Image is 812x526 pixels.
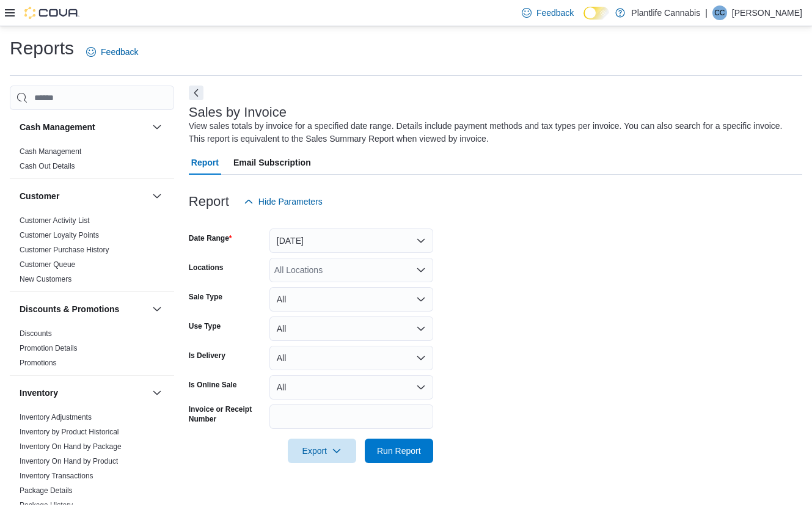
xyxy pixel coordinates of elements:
[536,7,574,19] span: Feedback
[712,5,727,20] div: Clarke Cole
[20,246,109,254] a: Customer Purchase History
[20,500,73,510] span: Package History
[20,501,73,510] a: Package History
[20,428,119,436] a: Inventory by Product Historical
[714,5,725,20] span: CC
[20,260,75,269] a: Customer Queue
[191,150,219,175] span: Report
[269,287,433,312] button: All
[20,216,90,225] span: Customer Activity List
[20,472,93,480] a: Inventory Transactions
[20,412,92,422] span: Inventory Adjustments
[24,7,79,19] img: Cova
[288,439,356,463] button: Export
[20,190,147,202] button: Customer
[150,120,164,134] button: Cash Management
[189,263,224,272] label: Locations
[189,86,203,100] button: Next
[20,486,73,495] a: Package Details
[189,404,265,424] label: Invoice or Receipt Number
[517,1,579,25] a: Feedback
[20,344,78,352] a: Promotion Details
[20,190,59,202] h3: Customer
[189,351,225,360] label: Is Delivery
[10,144,174,178] div: Cash Management
[20,329,52,338] span: Discounts
[20,303,119,315] h3: Discounts & Promotions
[583,20,584,20] span: Dark Mode
[258,195,323,208] span: Hide Parameters
[20,457,118,466] a: Inventory On Hand by Product
[20,121,95,133] h3: Cash Management
[20,303,147,315] button: Discounts & Promotions
[269,316,433,341] button: All
[20,121,147,133] button: Cash Management
[20,413,92,422] a: Inventory Adjustments
[20,275,71,283] a: New Customers
[20,245,109,255] span: Customer Purchase History
[189,321,221,331] label: Use Type
[20,358,57,368] span: Promotions
[20,359,57,367] a: Promotions
[101,46,138,58] span: Feedback
[189,120,796,145] div: View sales totals by invoice for a specified date range. Details include payment methods and tax ...
[20,471,93,481] span: Inventory Transactions
[189,292,222,302] label: Sale Type
[189,233,232,243] label: Date Range
[20,161,75,171] span: Cash Out Details
[269,346,433,370] button: All
[583,7,609,20] input: Dark Mode
[269,228,433,253] button: [DATE]
[20,486,73,495] span: Package Details
[150,302,164,316] button: Discounts & Promotions
[705,5,708,20] p: |
[365,439,433,463] button: Run Report
[20,274,71,284] span: New Customers
[20,387,147,399] button: Inventory
[732,5,802,20] p: [PERSON_NAME]
[20,343,78,353] span: Promotion Details
[20,147,81,156] a: Cash Management
[20,231,99,239] a: Customer Loyalty Points
[295,439,349,463] span: Export
[150,385,164,400] button: Inventory
[20,216,90,225] a: Customer Activity List
[20,442,122,451] a: Inventory On Hand by Package
[416,265,426,275] button: Open list of options
[20,162,75,170] a: Cash Out Details
[189,105,287,120] h3: Sales by Invoice
[20,230,99,240] span: Customer Loyalty Points
[10,326,174,375] div: Discounts & Promotions
[20,427,119,437] span: Inventory by Product Historical
[269,375,433,400] button: All
[20,456,118,466] span: Inventory On Hand by Product
[150,189,164,203] button: Customer
[20,442,122,451] span: Inventory On Hand by Package
[233,150,311,175] span: Email Subscription
[189,194,229,209] h3: Report
[189,380,237,390] label: Is Online Sale
[10,36,74,60] h1: Reports
[20,387,58,399] h3: Inventory
[20,260,75,269] span: Customer Queue
[20,329,52,338] a: Discounts
[81,40,143,64] a: Feedback
[20,147,81,156] span: Cash Management
[377,445,421,457] span: Run Report
[239,189,327,214] button: Hide Parameters
[10,213,174,291] div: Customer
[631,5,700,20] p: Plantlife Cannabis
